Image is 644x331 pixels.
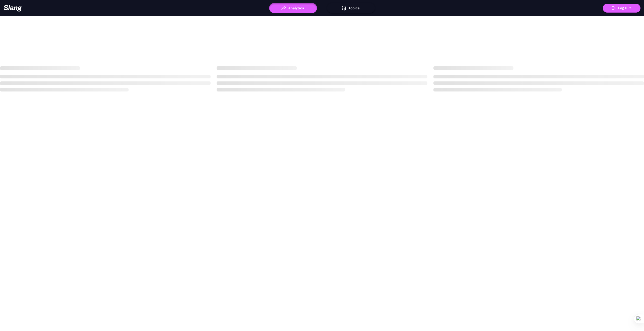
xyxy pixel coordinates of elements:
img: 623511267c55cb56e2f2a487_logo2.png [4,5,22,12]
button: Analytics [269,3,317,13]
a: Analytics [269,6,317,10]
button: Log Out [603,4,640,13]
button: Topics [327,3,375,13]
